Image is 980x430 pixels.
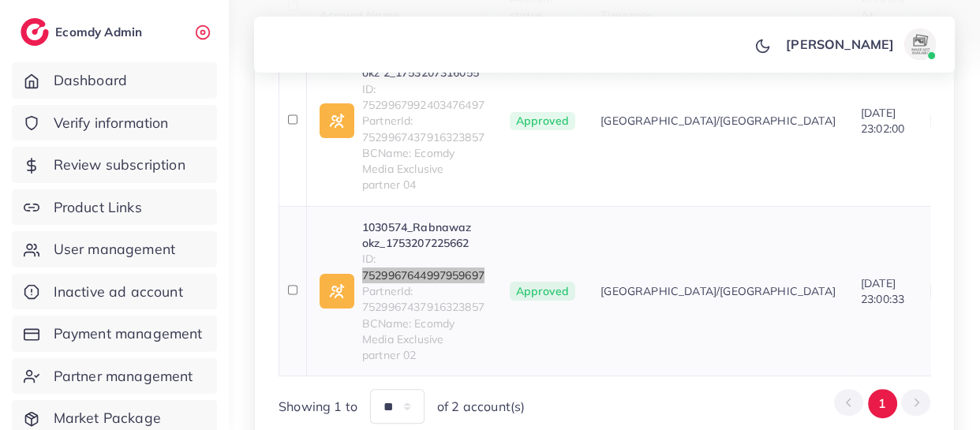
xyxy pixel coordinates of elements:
span: [GEOGRAPHIC_DATA]/[GEOGRAPHIC_DATA] [600,113,836,129]
span: PartnerId: 7529967437916323857 [362,283,484,316]
span: ID: 7529967644997959697 [362,251,484,283]
span: Approved [510,112,575,131]
a: logoEcomdy Admin [21,18,146,46]
a: Inactive ad account [12,274,217,310]
span: User management [54,239,175,260]
span: of 2 account(s) [437,398,525,416]
span: [GEOGRAPHIC_DATA]/[GEOGRAPHIC_DATA] [600,283,836,299]
span: Partner management [54,366,193,387]
img: ic-ad-info.7fc67b75.svg [320,274,354,308]
span: BCName: Ecomdy Media Exclusive partner 04 [362,145,484,193]
a: Partner management [12,358,217,394]
span: Showing 1 to [279,398,357,416]
a: Dashboard [12,62,217,99]
a: Review subscription [12,147,217,183]
span: Product Links [54,197,142,218]
span: BCName: Ecomdy Media Exclusive partner 02 [362,316,484,364]
img: avatar [904,28,936,60]
a: 1030574_Rabnawaz okz_1753207225662 [362,219,484,252]
span: Market Package [54,408,161,428]
span: [DATE] 23:02:00 [861,106,904,136]
span: Review subscription [54,155,185,175]
a: Product Links [12,189,217,226]
ul: Pagination [834,389,930,418]
span: Approved [510,282,575,301]
span: Verify information [54,113,169,133]
span: PartnerId: 7529967437916323857 [362,113,484,145]
span: ID: 7529967992403476497 [362,81,484,114]
span: Dashboard [54,70,127,91]
span: Inactive ad account [54,282,183,302]
img: logo [21,18,49,46]
a: [PERSON_NAME]avatar [777,28,942,60]
img: ic-ad-info.7fc67b75.svg [320,103,354,138]
button: Go to page 1 [868,389,897,418]
p: [PERSON_NAME] [786,35,894,54]
a: Verify information [12,105,217,141]
span: Payment management [54,323,203,344]
a: User management [12,231,217,267]
a: Payment management [12,316,217,352]
span: [DATE] 23:00:33 [861,276,904,306]
h2: Ecomdy Admin [55,24,146,39]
